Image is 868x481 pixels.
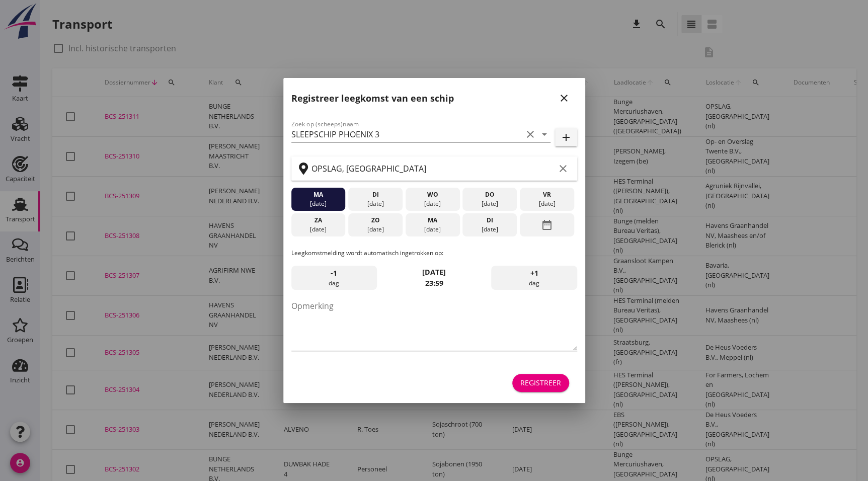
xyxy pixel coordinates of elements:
div: [DATE] [293,199,343,208]
div: [DATE] [293,225,343,234]
div: wo [408,190,457,199]
strong: 23:59 [425,278,443,288]
div: za [293,216,343,225]
div: [DATE] [465,225,514,234]
div: dag [491,266,577,290]
input: Zoek op (scheeps)naam [291,126,522,142]
i: clear [557,163,569,175]
div: di [351,190,400,199]
div: dag [291,266,377,290]
div: di [465,216,514,225]
div: ma [293,190,343,199]
span: -1 [331,268,337,279]
i: arrow_drop_down [538,128,550,140]
i: date_range [541,216,553,234]
strong: [DATE] [422,267,446,277]
i: close [558,92,570,104]
div: [DATE] [465,199,514,208]
div: vr [522,190,572,199]
div: [DATE] [351,199,400,208]
div: zo [351,216,400,225]
div: Registreer [520,377,561,388]
div: [DATE] [408,225,457,234]
div: [DATE] [522,199,572,208]
div: [DATE] [351,225,400,234]
textarea: Opmerking [291,298,577,351]
span: +1 [530,268,538,279]
input: Zoek op terminal of plaats [311,161,555,177]
div: do [465,190,514,199]
i: clear [524,128,536,140]
h2: Registreer leegkomst van een schip [291,92,454,105]
i: add [560,131,572,143]
p: Leegkomstmelding wordt automatisch ingetrokken op: [291,249,577,258]
div: [DATE] [408,199,457,208]
div: ma [408,216,457,225]
button: Registreer [512,374,569,392]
